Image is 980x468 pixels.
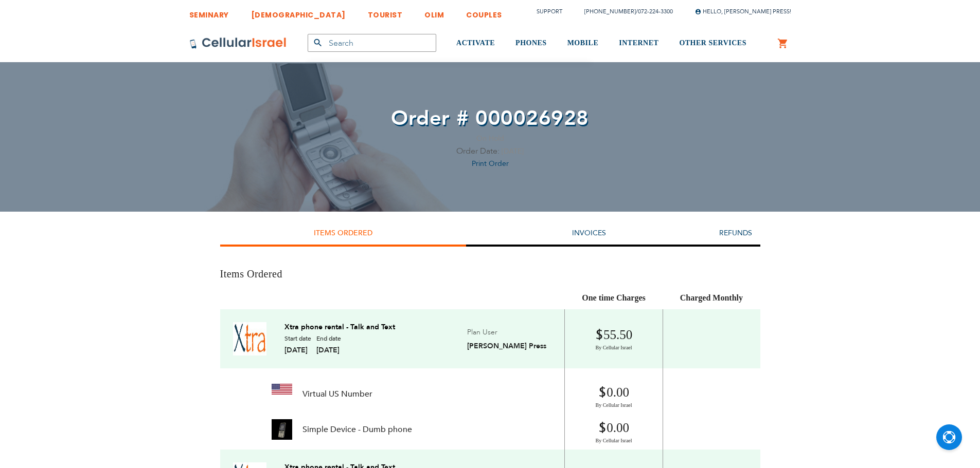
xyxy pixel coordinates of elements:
span: Plan User [467,327,497,337]
strong: Items Ordered [314,228,372,238]
span: Simple Device - Dumb phone [302,424,412,435]
span: INTERNET [619,39,658,47]
a: INTERNET [619,24,658,63]
span: Virtual US Number [302,389,372,399]
span: PHONES [515,39,547,47]
a: PHONES [515,24,547,63]
a: MOBILE [567,24,599,63]
span: Order Date: [456,145,500,157]
a: Xtra phone rental - Talk and Text [284,323,395,332]
span: On Hold [476,134,504,143]
span: ACTIVATE [456,39,495,47]
span: [DATE] [502,146,524,156]
span: [DATE] [316,345,341,355]
li: / [574,4,673,19]
a: SEMINARY [189,3,229,22]
span: By Cellular Israel [573,344,655,351]
td: 0.00 [565,414,663,450]
span: OTHER SERVICES [679,39,746,47]
img: xtra-logo_4.jpg [233,322,266,355]
span: End date [316,334,341,343]
a: [DEMOGRAPHIC_DATA] [251,3,346,22]
a: OTHER SERVICES [679,24,746,63]
a: TOURIST [368,3,403,22]
img: img-20200616-wa0029_1_1.jpg [272,419,292,440]
span: [DATE] [284,345,311,355]
a: COUPLES [466,3,502,22]
span: MOBILE [567,39,599,47]
span: $ [595,327,603,344]
a: Refunds [719,228,752,238]
span: By Cellular Israel [573,437,655,444]
span: $ [598,384,607,402]
span: $ [598,420,607,437]
span: One time Charges [582,293,646,302]
a: Support [537,8,562,15]
img: Cellular Israel Logo [189,37,287,49]
h3: Items Ordered [220,267,760,281]
img: us_flag_1_3.png [272,384,292,395]
span: Start date [284,334,311,343]
span: Hello, [PERSON_NAME] Press! [695,8,791,15]
a: ACTIVATE [456,24,495,63]
span: By Cellular Israel [573,402,655,409]
a: 072-224-3300 [638,8,673,15]
input: Search [308,34,436,52]
span: Order # 000026928 [391,104,589,133]
a: Invoices [572,228,606,238]
td: 0.00 [565,368,663,414]
span: [PERSON_NAME] Press [467,341,546,351]
a: Print Order [472,159,509,169]
td: 55.50 [565,309,663,368]
a: [PHONE_NUMBER] [584,8,636,15]
span: Charged Monthly [680,293,743,302]
a: OLIM [424,3,444,22]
